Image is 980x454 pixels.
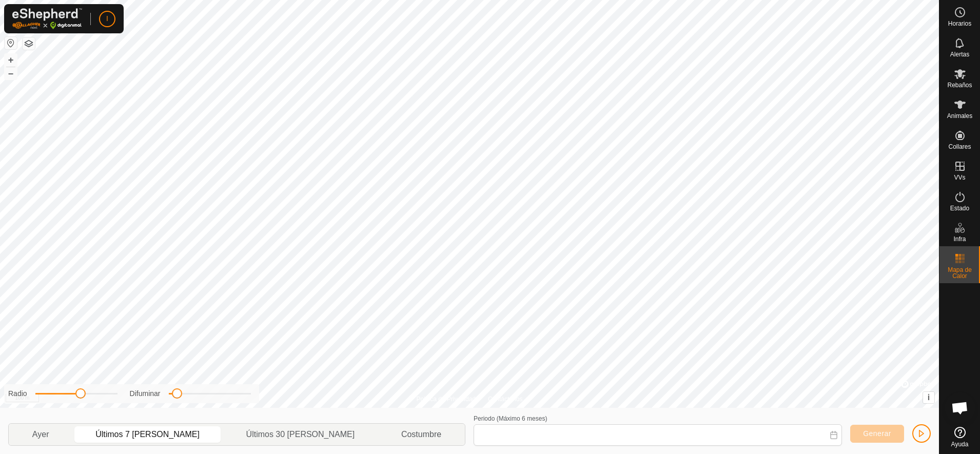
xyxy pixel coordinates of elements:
[32,428,49,441] span: Ayer
[850,425,904,443] button: Generar
[928,393,930,402] span: i
[954,174,965,181] span: VVs
[417,394,476,404] a: Política de Privacidad
[474,415,547,422] label: Periodo (Máximo 6 meses)
[5,54,17,66] button: +
[5,67,17,80] button: –
[401,428,441,441] span: Costumbre
[947,113,972,119] span: Animales
[948,144,971,150] span: Collares
[5,37,17,49] button: Restablecer Mapa
[23,37,35,50] button: Capas del Mapa
[950,205,969,211] span: Estado
[939,423,980,451] a: Ayuda
[950,51,969,57] span: Alertas
[95,428,200,441] span: Últimos 7 [PERSON_NAME]
[863,429,891,438] span: Generar
[942,267,977,279] span: Mapa de Calor
[12,8,82,29] img: Logo Gallagher
[947,82,972,88] span: Rebaños
[106,13,108,24] span: I
[246,428,355,441] span: Últimos 30 [PERSON_NAME]
[945,392,975,423] div: Chat abierto
[948,21,971,27] span: Horarios
[953,236,966,242] span: Infra
[488,394,522,404] a: Contáctenos
[951,441,969,447] span: Ayuda
[923,392,934,403] button: i
[130,388,161,399] label: Difuminar
[8,388,27,399] label: Radio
